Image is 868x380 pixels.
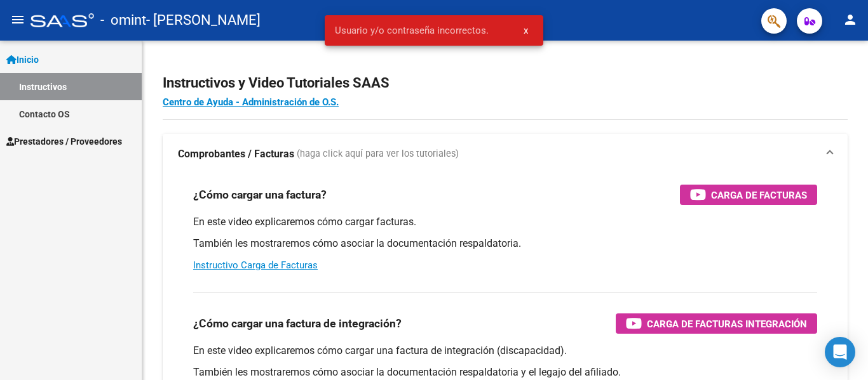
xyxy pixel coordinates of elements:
[524,25,528,36] span: x
[100,6,146,34] span: - omint
[178,147,294,161] strong: Comprobantes / Facturas
[297,147,459,161] span: (haga click aquí para ver los tutoriales)
[513,19,538,42] button: x
[616,313,817,334] button: Carga de Facturas Integración
[843,12,858,27] mat-icon: person
[647,316,807,332] span: Carga de Facturas Integración
[711,187,807,203] span: Carga de Facturas
[193,215,817,229] p: En este video explicaremos cómo cargar facturas.
[163,71,848,95] h2: Instructivos y Video Tutoriales SAAS
[825,337,855,367] div: Open Intercom Messenger
[193,259,318,271] a: Instructivo Carga de Facturas
[193,365,817,379] p: También les mostraremos cómo asociar la documentación respaldatoria y el legajo del afiliado.
[146,6,261,34] span: - [PERSON_NAME]
[193,237,817,251] p: También les mostraremos cómo asociar la documentación respaldatoria.
[193,315,402,332] h3: ¿Cómo cargar una factura de integración?
[10,12,25,27] mat-icon: menu
[163,134,848,174] mat-expansion-panel-header: Comprobantes / Facturas (haga click aquí para ver los tutoriales)
[193,186,327,204] h3: ¿Cómo cargar una factura?
[193,344,817,358] p: En este video explicaremos cómo cargar una factura de integración (discapacidad).
[6,134,122,148] span: Prestadores / Proveedores
[680,185,817,205] button: Carga de Facturas
[163,96,339,108] a: Centro de Ayuda - Administración de O.S.
[6,53,39,67] span: Inicio
[335,24,489,37] span: Usuario y/o contraseña incorrectos.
